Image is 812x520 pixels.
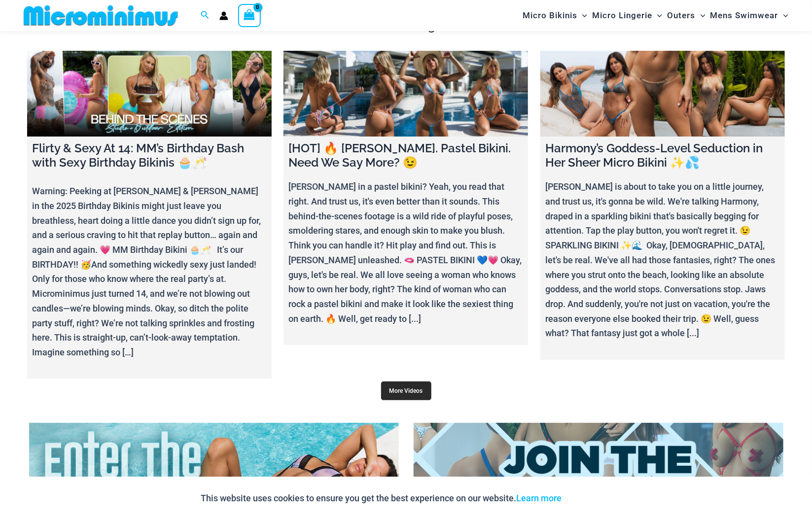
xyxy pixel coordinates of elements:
[577,3,587,28] span: Menu Toggle
[696,3,706,28] span: Menu Toggle
[523,3,577,28] span: Micro Bikinis
[519,1,792,30] nav: Site Navigation
[32,184,267,359] p: Warning: Peeking at [PERSON_NAME] & [PERSON_NAME] in the 2025 Birthday Bikinis might just leave y...
[545,141,780,170] h4: Harmony’s Goddess-Level Seduction in Her Sheer Micro Bikini ✨💦
[238,4,261,27] a: View Shopping Cart, empty
[517,493,562,503] a: Learn more
[201,491,562,506] p: This website uses cookies to ensure you get the best experience on our website.
[520,3,590,28] a: Micro BikinisMenu ToggleMenu Toggle
[20,4,182,27] img: MM SHOP LOGO FLAT
[668,3,696,28] span: Outers
[381,381,431,400] a: More Videos
[652,3,662,28] span: Menu Toggle
[710,3,778,28] span: Mens Swimwear
[778,3,788,28] span: Menu Toggle
[708,3,791,28] a: Mens SwimwearMenu ToggleMenu Toggle
[665,3,708,28] a: OutersMenu ToggleMenu Toggle
[592,3,652,28] span: Micro Lingerie
[590,3,665,28] a: Micro LingerieMenu ToggleMenu Toggle
[288,179,523,326] p: [PERSON_NAME] in a pastel bikini? Yeah, you read that right. And trust us, it's even better than ...
[201,9,210,22] a: Search icon link
[32,141,267,170] h4: Flirty & Sexy At 14: MM’s Birthday Bash with Sexy Birthday Bikinis 🧁🥂
[569,486,611,510] button: Accept
[288,141,523,170] h4: [HOT] 🔥 [PERSON_NAME]. Pastel Bikini. Need We Say More? 😉
[219,11,228,20] a: Account icon link
[545,179,780,341] p: [PERSON_NAME] is about to take you on a little journey, and trust us, it's gonna be wild. We're t...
